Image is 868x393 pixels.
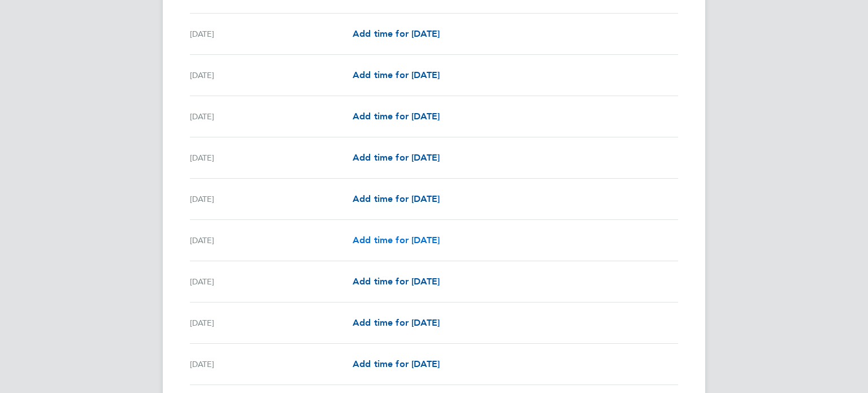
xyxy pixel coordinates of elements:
[353,192,440,206] a: Add time for [DATE]
[353,193,440,204] span: Add time for [DATE]
[353,235,440,245] span: Add time for [DATE]
[353,70,440,80] span: Add time for [DATE]
[190,110,353,123] div: [DATE]
[190,357,353,371] div: [DATE]
[353,111,440,122] span: Add time for [DATE]
[353,275,440,288] a: Add time for [DATE]
[190,192,353,206] div: [DATE]
[353,110,440,123] a: Add time for [DATE]
[190,27,353,41] div: [DATE]
[353,359,440,369] span: Add time for [DATE]
[353,357,440,371] a: Add time for [DATE]
[190,68,353,82] div: [DATE]
[190,316,353,330] div: [DATE]
[190,151,353,165] div: [DATE]
[353,28,440,39] span: Add time for [DATE]
[353,152,440,163] span: Add time for [DATE]
[353,317,440,328] span: Add time for [DATE]
[353,151,440,165] a: Add time for [DATE]
[353,27,440,41] a: Add time for [DATE]
[353,316,440,330] a: Add time for [DATE]
[190,275,353,288] div: [DATE]
[190,234,353,247] div: [DATE]
[353,276,440,287] span: Add time for [DATE]
[353,68,440,82] a: Add time for [DATE]
[353,234,440,247] a: Add time for [DATE]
